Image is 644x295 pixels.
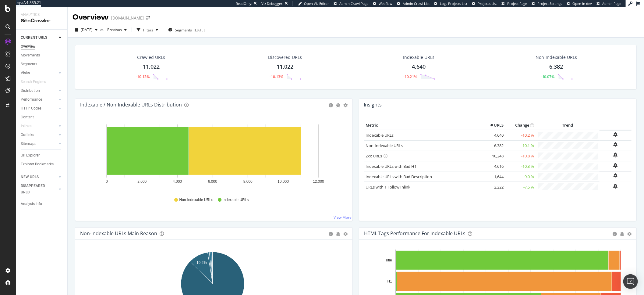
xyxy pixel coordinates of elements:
[21,96,42,103] div: Performance
[21,161,54,167] div: Explorer Bookmarks
[208,179,217,184] text: 6,000
[343,103,348,107] div: gear
[21,61,37,67] div: Segments
[329,103,333,107] div: circle-info
[21,17,62,24] div: SiteCrawler
[21,12,62,17] div: Analytics
[366,184,410,190] a: URLs with 1 Follow Inlink
[21,201,63,207] a: Analysis Info
[614,153,618,157] div: bell-plus
[536,54,577,60] div: Non-Indexable URLs
[105,27,122,32] span: Previous
[334,215,352,220] a: View More
[80,230,157,236] div: Non-Indexable URLs Main Reason
[134,25,161,35] button: Filters
[21,174,57,180] a: NEW URLS
[572,1,592,6] span: Open in dev
[80,121,345,192] svg: A chart.
[366,132,394,138] a: Indexable URLs
[73,12,109,23] div: Overview
[614,132,618,137] div: bell-plus
[21,161,63,167] a: Explorer Bookmarks
[627,232,632,236] div: gear
[505,161,536,171] td: -10.3 %
[532,1,562,6] a: Project Settings
[567,1,592,6] a: Open in dev
[505,140,536,151] td: -10.1 %
[137,179,147,184] text: 2,000
[277,63,293,71] div: 11,022
[143,63,160,71] div: 11,022
[268,54,302,60] div: Discovered URLs
[21,70,30,76] div: Visits
[366,164,416,169] a: Indexable URLs with Bad H1
[478,1,497,6] span: Projects List
[270,74,283,79] div: -10.13%
[179,197,213,203] span: Non-Indexable URLs
[364,121,481,130] th: Metric
[81,27,93,32] span: 2025 Aug. 4th
[111,15,144,21] div: [DOMAIN_NAME]
[21,79,46,85] div: Search Engines
[21,34,47,41] div: CURRENT URLS
[261,1,283,6] div: Viz Debugger:
[100,27,105,32] span: vs
[481,182,505,192] td: 2,222
[21,152,40,159] div: Url Explorer
[623,274,638,289] div: Open Intercom Messenger
[343,232,348,236] div: gear
[236,1,252,6] div: ReadOnly:
[481,121,505,130] th: # URLS
[412,63,426,71] div: 4,640
[537,1,562,6] span: Project Settings
[137,54,165,60] div: Crawled URLs
[614,184,618,189] div: bell-plus
[505,182,536,192] td: -7.5 %
[21,183,57,196] a: DISAPPEARED URLS
[536,121,600,130] th: Trend
[21,132,57,138] a: Outlinks
[403,1,430,6] span: Admin Crawl List
[481,130,505,140] td: 4,640
[73,25,100,35] button: [DATE]
[403,54,434,60] div: Indexable URLs
[304,1,329,6] span: Open Viz Editor
[505,151,536,161] td: -10.8 %
[166,25,207,35] button: Segments[DATE]
[21,43,63,50] a: Overview
[481,140,505,151] td: 6,382
[21,52,40,59] div: Movements
[298,1,329,6] a: Open Viz Editor
[364,230,465,236] div: HTML Tags Performance for Indexable URLs
[614,142,618,147] div: bell-plus
[243,179,253,184] text: 8,000
[21,105,41,112] div: HTTP Codes
[105,25,129,35] button: Previous
[505,171,536,182] td: -9.0 %
[136,74,150,79] div: -10.13%
[334,1,368,6] a: Admin Crawl Page
[21,88,40,94] div: Distribution
[175,27,192,33] span: Segments
[21,61,63,67] a: Segments
[620,232,624,236] div: bug
[501,1,527,6] a: Project Page
[366,143,403,148] a: Non-Indexable URLs
[21,174,39,180] div: NEW URLS
[434,1,467,6] a: Logs Projects List
[21,114,34,121] div: Content
[80,102,182,108] div: Indexable / Non-Indexable URLs Distribution
[336,232,340,236] div: bug
[21,105,57,112] a: HTTP Codes
[146,16,150,20] div: arrow-right-arrow-left
[21,123,31,129] div: Inlinks
[21,183,51,196] div: DISAPPEARED URLS
[21,141,57,147] a: Sitemaps
[602,1,621,6] span: Admin Page
[614,173,618,178] div: bell-plus
[106,179,108,184] text: 0
[366,153,382,159] a: 2xx URLs
[481,161,505,171] td: 4,616
[21,70,57,76] a: Visits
